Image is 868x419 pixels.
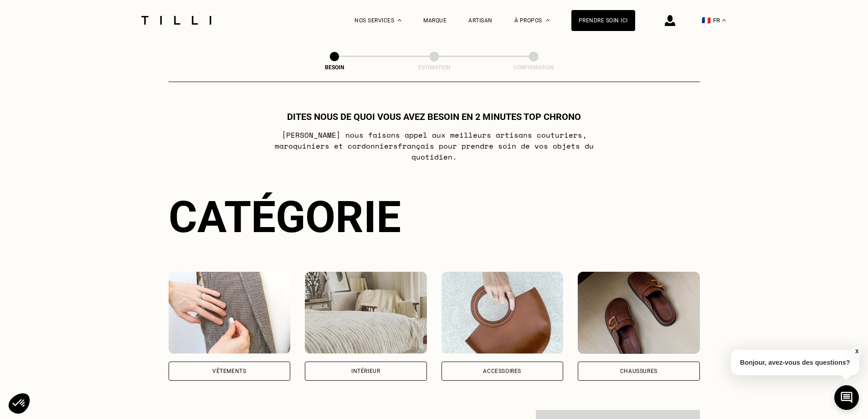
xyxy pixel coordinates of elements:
[138,16,215,25] img: Logo du service de couturière Tilli
[571,10,635,31] a: Prendre soin ici
[578,272,700,354] img: Chaussures
[442,272,564,354] img: Accessoires
[253,129,615,162] p: [PERSON_NAME] nous faisons appel aux meilleurs artisans couturiers , maroquiniers et cordonniers ...
[665,15,675,26] img: icône connexion
[731,350,859,375] p: Bonjour, avez-vous des questions?
[852,347,861,357] button: X
[702,16,711,25] span: 🇫🇷
[305,272,427,354] img: Intérieur
[546,19,550,21] img: Menu déroulant à propos
[351,368,380,374] div: Intérieur
[289,64,380,71] div: Besoin
[212,368,246,374] div: Vêtements
[483,368,521,374] div: Accessoires
[169,191,700,243] div: Catégorie
[169,272,291,354] img: Vêtements
[423,17,447,24] a: Marque
[389,64,480,71] div: Estimation
[468,17,493,24] a: Artisan
[722,19,726,21] img: menu déroulant
[488,64,579,71] div: Confirmation
[620,368,657,374] div: Chaussures
[287,111,581,122] h1: Dites nous de quoi vous avez besoin en 2 minutes top chrono
[398,19,401,21] img: Menu déroulant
